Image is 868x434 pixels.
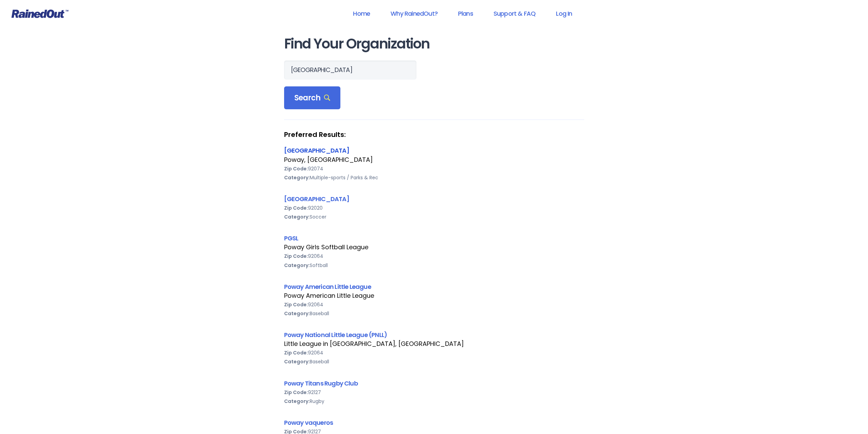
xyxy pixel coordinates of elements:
div: Poway, [GEOGRAPHIC_DATA] [284,155,584,164]
span: Search [294,93,330,103]
div: Baseball [284,357,584,366]
a: Home [344,6,379,21]
b: Category: [284,213,310,220]
b: Category: [284,310,310,317]
a: Poway American Little League [284,282,371,291]
a: Log In [547,6,581,21]
div: Poway American Little League [284,291,584,300]
a: Plans [449,6,482,21]
a: Poway Titans Rugby Club [284,379,358,388]
div: PGSL [284,234,584,243]
b: Zip Code: [284,253,308,260]
a: Why RainedOut? [382,6,446,21]
strong: Preferred Results: [284,130,584,139]
b: Zip Code: [284,165,308,172]
input: Search Orgs… [284,60,416,80]
div: Poway vaqueros [284,418,584,427]
a: Poway vaqueros [284,418,333,427]
div: Search [284,86,341,110]
div: 92064 [284,252,584,261]
b: Category: [284,358,310,365]
div: [GEOGRAPHIC_DATA] [284,146,584,155]
b: Zip Code: [284,301,308,308]
div: Baseball [284,309,584,318]
h1: Find Your Organization [284,36,584,52]
div: 92064 [284,348,584,357]
b: Category: [284,174,310,181]
div: Poway National Little League (PNLL) [284,330,584,339]
div: 92074 [284,164,584,173]
div: Softball [284,261,584,270]
div: Rugby [284,397,584,406]
a: Support & FAQ [485,6,544,21]
b: Zip Code: [284,389,308,396]
div: Poway American Little League [284,282,584,291]
b: Category: [284,262,310,269]
a: PGSL [284,234,298,242]
div: Multiple-sports / Parks & Rec [284,173,584,182]
div: 92064 [284,300,584,309]
div: 92127 [284,388,584,397]
b: Zip Code: [284,349,308,356]
div: Soccer [284,212,584,221]
div: Little League in [GEOGRAPHIC_DATA], [GEOGRAPHIC_DATA] [284,339,584,348]
div: Poway Titans Rugby Club [284,379,584,388]
a: Poway National Little League (PNLL) [284,331,387,339]
a: [GEOGRAPHIC_DATA] [284,146,349,155]
div: Poway Girls Softball League [284,243,584,252]
div: 92020 [284,204,584,212]
b: Zip Code: [284,205,308,211]
a: [GEOGRAPHIC_DATA] [284,195,349,203]
b: Category: [284,398,310,405]
div: [GEOGRAPHIC_DATA] [284,194,584,204]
